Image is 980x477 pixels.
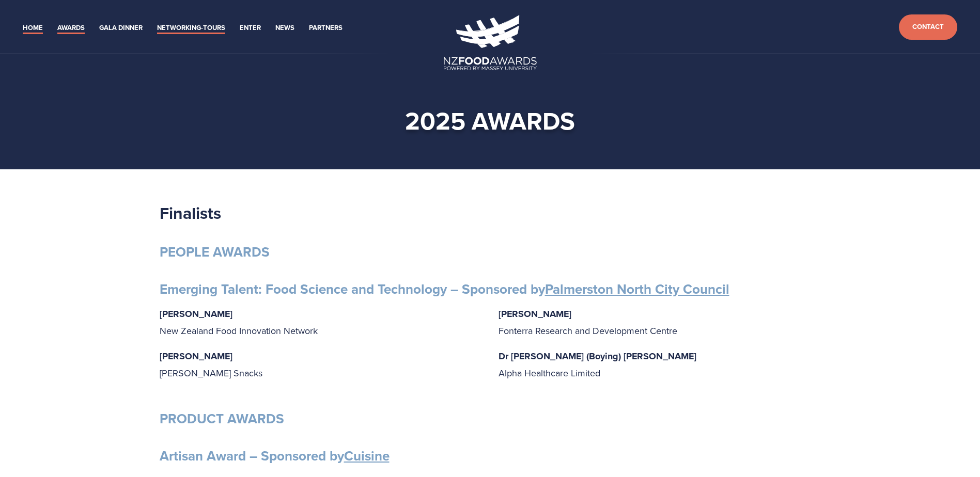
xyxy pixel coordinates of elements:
a: Home [23,22,43,34]
strong: Emerging Talent: Food Science and Technology – Sponsored by [160,279,729,299]
a: Enter [240,22,261,34]
a: Contact [899,14,957,40]
strong: [PERSON_NAME] [499,307,571,321]
strong: Dr [PERSON_NAME] (Boying) [PERSON_NAME] [499,349,696,363]
a: Networking-Tours [157,22,225,34]
p: [PERSON_NAME] Snacks [160,348,482,381]
a: Cuisine [344,446,390,466]
a: Gala Dinner [99,22,143,34]
strong: [PERSON_NAME] [160,349,232,363]
h1: 2025 awards [176,105,804,136]
a: Awards [57,22,85,34]
a: Palmerston North City Council [545,279,729,299]
a: Partners [309,22,343,34]
strong: PRODUCT AWARDS [160,409,284,428]
a: News [275,22,294,34]
p: Fonterra Research and Development Centre [499,306,821,339]
strong: [PERSON_NAME] [160,307,232,321]
strong: Artisan Award – Sponsored by [160,446,390,466]
strong: PEOPLE AWARDS [160,242,270,262]
strong: Finalists [160,201,221,225]
p: Alpha Healthcare Limited [499,348,821,381]
p: New Zealand Food Innovation Network [160,306,482,339]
